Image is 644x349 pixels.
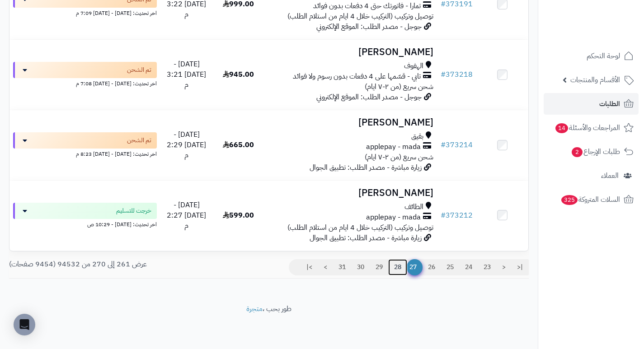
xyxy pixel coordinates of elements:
span: زيارة مباشرة - مصدر الطلب: تطبيق الجوال [310,162,422,173]
a: #373218 [441,69,473,80]
div: عرض 261 إلى 270 من 94532 (9454 صفحات) [2,259,269,270]
a: 30 [351,259,370,275]
span: # [441,140,446,150]
span: الهفوف [404,61,423,71]
a: >| [301,259,318,275]
span: # [441,69,446,80]
a: السلات المتروكة325 [544,189,639,210]
div: اخر تحديث: [DATE] - [DATE] 7:09 م [13,8,157,17]
span: الأقسام والمنتجات [570,74,620,86]
span: شحن سريع (من ٢-٧ ايام) [365,81,433,92]
span: توصيل وتركيب (التركيب خلال 4 ايام من استلام الطلب) [287,11,433,22]
span: توصيل وتركيب (التركيب خلال 4 ايام من استلام الطلب) [287,222,433,233]
a: العملاء [544,165,639,186]
span: 599.00 [223,210,254,221]
span: [DATE] - [DATE] 2:29 م [167,129,206,161]
span: خرجت للتسليم [116,206,151,215]
div: اخر تحديث: [DATE] - [DATE] 7:08 م [13,78,157,88]
span: طلبات الإرجاع [571,145,620,158]
span: المراجعات والأسئلة [555,121,620,134]
span: تابي - قسّمها على 4 دفعات بدون رسوم ولا فوائد [293,71,421,82]
span: السلات المتروكة [560,193,620,206]
h3: [PERSON_NAME] [268,117,433,128]
span: تم الشحن [127,136,151,145]
div: اخر تحديث: [DATE] - 10:29 ص [13,219,157,228]
span: 14 [555,123,569,133]
div: اخر تحديث: [DATE] - [DATE] 8:23 م [13,149,157,158]
span: لوحة التحكم [587,50,620,62]
span: جوجل - مصدر الطلب: الموقع الإلكتروني [316,92,422,102]
span: جوجل - مصدر الطلب: الموقع الإلكتروني [316,21,422,32]
h3: [PERSON_NAME] [268,47,433,57]
a: 28 [388,259,407,275]
span: تمارا - فاتورتك حتى 4 دفعات بدون فوائد [313,1,421,11]
a: 31 [333,259,352,275]
span: [DATE] - [DATE] 3:21 م [167,59,206,90]
a: لوحة التحكم [544,45,639,67]
a: متجرة [246,303,263,314]
span: تم الشحن [127,65,151,74]
span: # [441,210,446,221]
span: 325 [561,195,578,205]
span: بقيق [411,131,423,142]
a: طلبات الإرجاع2 [544,141,639,163]
a: #373214 [441,140,473,150]
a: الطلبات [544,93,639,115]
a: 26 [422,259,441,275]
span: 665.00 [223,140,254,150]
span: الطلبات [599,98,620,110]
span: applepay - mada [366,212,421,223]
a: 24 [459,259,478,275]
span: 2 [571,147,583,157]
span: 945.00 [223,69,254,80]
a: > [318,259,333,275]
div: Open Intercom Messenger [14,314,35,335]
span: العملاء [601,169,619,182]
a: 23 [478,259,497,275]
a: < [496,259,512,275]
span: [DATE] - [DATE] 2:27 م [167,200,206,231]
h3: [PERSON_NAME] [268,188,433,198]
a: 29 [370,259,389,275]
a: |< [511,259,529,275]
a: 25 [441,259,460,275]
span: 27 [407,259,423,275]
span: زيارة مباشرة - مصدر الطلب: تطبيق الجوال [310,233,422,243]
a: المراجعات والأسئلة14 [544,117,639,139]
span: شحن سريع (من ٢-٧ ايام) [365,152,433,163]
a: #373212 [441,210,473,221]
span: applepay - mada [366,142,421,152]
span: الطائف [404,202,423,212]
img: logo-2.png [583,7,635,26]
